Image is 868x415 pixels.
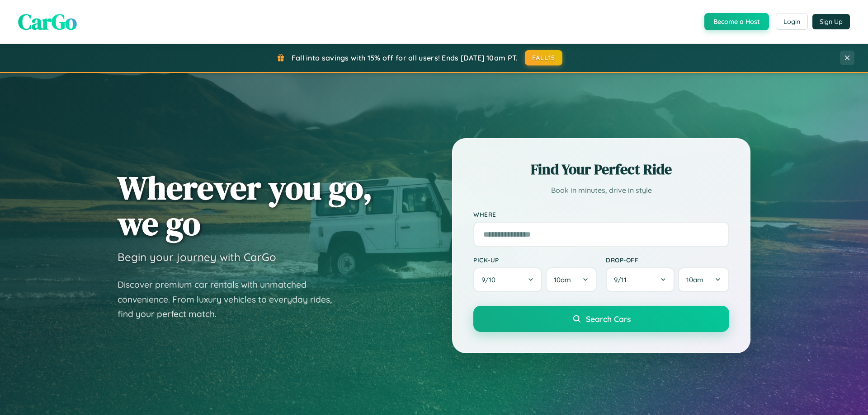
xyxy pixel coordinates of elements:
[481,275,500,284] span: 9 / 10
[292,53,518,62] span: Fall into savings with 15% off for all users! Ends [DATE] 10am PT.
[525,50,563,65] button: FALL15
[686,275,703,284] span: 10am
[776,14,808,30] button: Login
[586,314,631,324] span: Search Cars
[473,159,729,179] h2: Find Your Perfect Ride
[473,267,542,292] button: 9/10
[554,275,571,284] span: 10am
[678,267,729,292] button: 10am
[118,170,373,241] h1: Wherever you go, we go
[812,14,850,29] button: Sign Up
[704,13,769,30] button: Become a Host
[606,256,729,264] label: Drop-off
[473,256,597,264] label: Pick-up
[473,210,729,218] label: Where
[118,250,276,264] h3: Begin your journey with CarGo
[473,306,729,332] button: Search Cars
[606,267,675,292] button: 9/11
[546,267,597,292] button: 10am
[614,275,631,284] span: 9 / 11
[473,184,729,197] p: Book in minutes, drive in style
[118,277,344,322] p: Discover premium car rentals with unmatched convenience. From luxury vehicles to everyday rides, ...
[18,7,77,37] span: CarGo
